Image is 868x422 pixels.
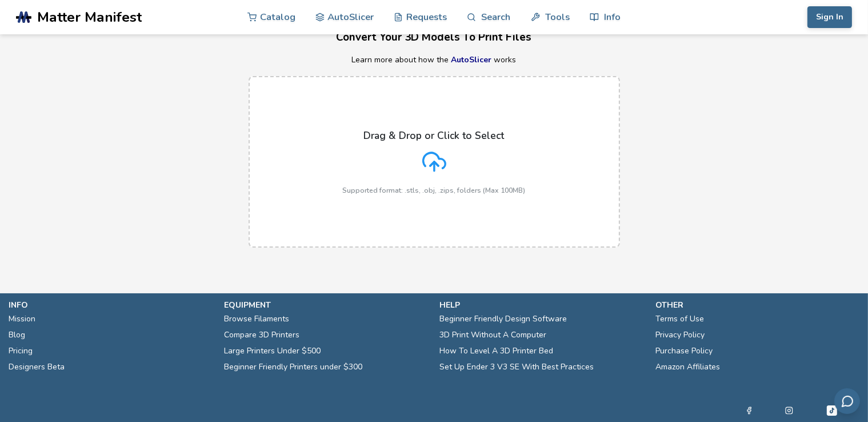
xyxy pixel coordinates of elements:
[9,327,25,343] a: Blog
[655,299,859,311] p: other
[745,404,753,417] a: Facebook
[440,299,644,311] p: help
[9,359,65,375] a: Designers Beta
[807,6,852,28] button: Sign In
[440,311,567,327] a: Beginner Friendly Design Software
[224,311,289,327] a: Browse Filaments
[451,54,492,65] a: AutoSlicer
[834,388,860,414] button: Send feedback via email
[785,404,793,417] a: Instagram
[440,343,554,359] a: How To Level A 3D Printer Bed
[364,130,505,141] p: Drag & Drop or Click to Select
[825,404,839,417] a: Tiktok
[224,299,428,311] p: equipment
[440,359,594,375] a: Set Up Ender 3 V3 SE With Best Practices
[655,327,705,343] a: Privacy Policy
[37,9,142,25] span: Matter Manifest
[655,311,704,327] a: Terms of Use
[440,327,547,343] a: 3D Print Without A Computer
[224,343,321,359] a: Large Printers Under $500
[9,299,213,311] p: info
[655,359,720,375] a: Amazon Affiliates
[224,359,362,375] a: Beginner Friendly Printers under $300
[9,311,35,327] a: Mission
[655,343,713,359] a: Purchase Policy
[343,186,526,194] p: Supported format: .stls, .obj, .zips, folders (Max 100MB)
[9,343,33,359] a: Pricing
[224,327,299,343] a: Compare 3D Printers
